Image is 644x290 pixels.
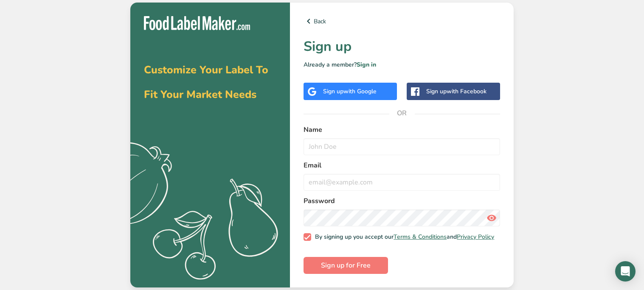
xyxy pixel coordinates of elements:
[321,260,371,270] span: Sign up for Free
[323,87,377,96] div: Sign up
[304,160,500,170] label: Email
[304,196,500,206] label: Password
[304,174,500,191] input: email@example.com
[426,87,487,96] div: Sign up
[447,87,487,95] span: with Facebook
[304,125,500,135] label: Name
[144,16,250,30] img: Food Label Maker
[357,61,376,69] a: Sign in
[389,100,415,126] span: OR
[311,233,495,241] span: By signing up you accept our and
[304,138,500,155] input: John Doe
[457,233,494,241] a: Privacy Policy
[615,261,636,282] div: Open Intercom Messenger
[394,233,447,241] a: Terms & Conditions
[343,87,377,95] span: with Google
[304,257,388,274] button: Sign up for Free
[144,63,268,102] span: Customize Your Label To Fit Your Market Needs
[304,36,500,57] h1: Sign up
[304,16,500,26] a: Back
[304,60,500,69] p: Already a member?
